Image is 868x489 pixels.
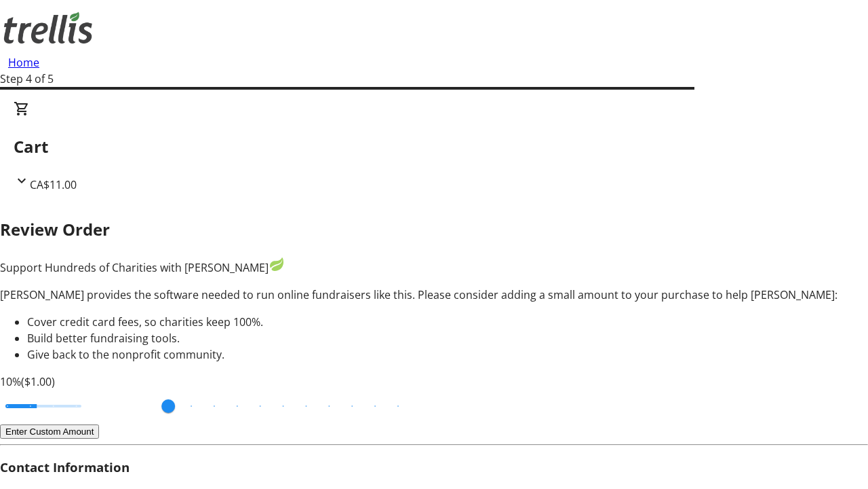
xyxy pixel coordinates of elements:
h2: Cart [14,134,854,159]
div: CartCA$11.00 [14,101,854,193]
li: Cover credit card fees, so charities keep 100%. [27,314,868,330]
span: CA$11.00 [30,177,77,192]
li: Give back to the nonprofit community. [27,346,868,363]
li: Build better fundraising tools. [27,330,868,346]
